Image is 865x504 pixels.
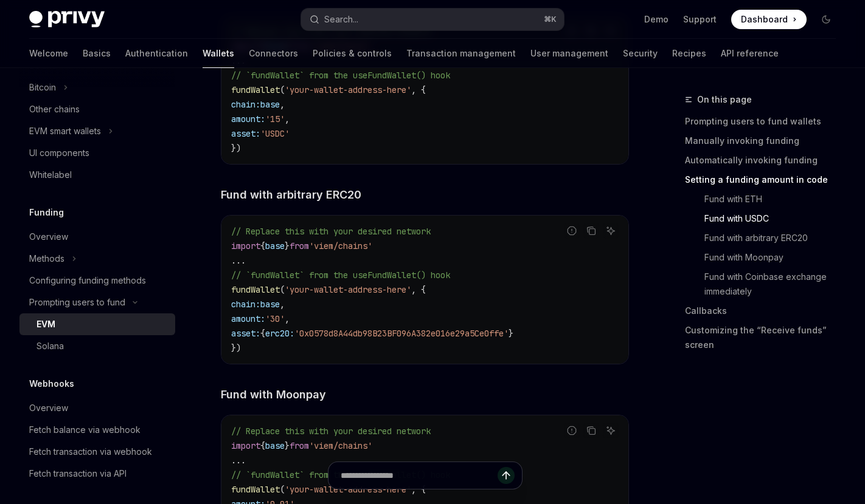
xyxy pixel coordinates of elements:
[231,70,450,81] span: // `fundWallet` from the useFundWallet() hook
[530,39,608,68] a: User management
[603,423,619,438] button: Ask AI
[260,99,280,110] span: base
[29,423,141,437] div: Fetch balance via webhook
[721,39,779,68] a: API reference
[280,99,285,110] span: ,
[231,84,280,95] span: fundWallet
[260,299,280,310] span: base
[265,240,285,251] span: base
[19,248,175,270] button: Toggle Methods section
[231,143,241,154] span: })
[285,284,411,295] span: 'your-wallet-address-here'
[685,301,846,321] a: Callbacks
[685,112,846,131] a: Prompting users to fund wallets
[36,339,64,353] div: Solana
[265,440,285,451] span: base
[509,328,513,339] span: }
[685,321,846,355] a: Customizing the “Receive funds” screen
[265,328,294,339] span: erc20:
[83,39,111,68] a: Basics
[249,39,298,68] a: Connectors
[260,128,290,139] span: 'USDC'
[685,131,846,151] a: Manually invoking funding
[685,267,846,301] a: Fund with Coinbase exchange immediately
[29,251,64,266] div: Methods
[231,328,260,339] span: asset:
[29,11,105,28] img: dark logo
[544,15,557,24] span: ⌘ K
[29,168,72,182] div: Whitelabel
[19,226,175,248] a: Overview
[564,423,580,438] button: Report incorrect code
[290,240,309,251] span: from
[29,205,64,220] h5: Funding
[231,440,260,451] span: import
[603,223,619,239] button: Ask AI
[741,13,788,26] span: Dashboard
[231,299,260,310] span: chain:
[19,164,175,186] a: Whitelabel
[285,240,290,251] span: }
[309,240,372,251] span: 'viem/chains'
[29,124,101,138] div: EVM smart wallets
[19,98,175,120] a: Other chains
[341,462,498,489] input: Ask a question...
[265,313,285,324] span: '30'
[19,77,175,98] button: Toggle Bitcoin section
[19,120,175,142] button: Toggle EVM smart wallets section
[36,317,55,332] div: EVM
[231,455,246,466] span: ...
[280,84,285,95] span: (
[685,189,846,209] a: Fund with ETH
[221,186,361,203] span: Fund with arbitrary ERC20
[231,128,260,139] span: asset:
[683,13,717,26] a: Support
[29,39,68,68] a: Welcome
[623,39,658,68] a: Security
[280,299,285,310] span: ,
[260,440,265,451] span: {
[672,39,706,68] a: Recipes
[19,441,175,463] a: Fetch transaction via webhook
[29,102,80,117] div: Other chains
[290,440,309,451] span: from
[583,223,599,239] button: Copy the contents from the code block
[231,342,241,353] span: })
[406,39,516,68] a: Transaction management
[324,12,358,27] div: Search...
[685,170,846,189] a: Setting a funding amount in code
[231,99,260,110] span: chain:
[583,423,599,438] button: Copy the contents from the code block
[285,114,290,124] span: ,
[231,284,280,295] span: fundWallet
[19,313,175,335] a: EVM
[19,270,175,291] a: Configuring funding methods
[411,284,426,295] span: , {
[29,230,68,244] div: Overview
[19,142,175,164] a: UI components
[29,146,89,160] div: UI components
[309,440,372,451] span: 'viem/chains'
[685,151,846,170] a: Automatically invoking funding
[280,284,285,295] span: (
[265,114,285,124] span: '15'
[301,9,563,30] button: Open search
[231,426,431,437] span: // Replace this with your desired network
[685,228,846,248] a: Fund with arbitrary ERC20
[260,328,265,339] span: {
[644,13,669,26] a: Demo
[29,273,146,288] div: Configuring funding methods
[125,39,188,68] a: Authentication
[19,397,175,419] a: Overview
[231,240,260,251] span: import
[411,84,426,95] span: , {
[731,10,807,29] a: Dashboard
[294,328,509,339] span: '0x0578d8A44db98B23BF096A382e016e29a5Ce0ffe'
[203,39,234,68] a: Wallets
[564,223,580,239] button: Report incorrect code
[231,226,431,237] span: // Replace this with your desired network
[29,444,152,459] div: Fetch transaction via webhook
[685,209,846,228] a: Fund with USDC
[29,80,56,95] div: Bitcoin
[231,313,265,324] span: amount:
